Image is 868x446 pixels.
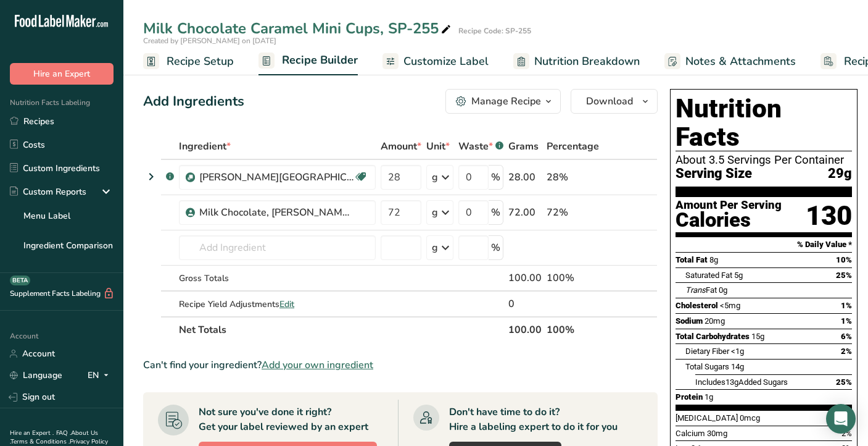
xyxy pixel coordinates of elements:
[143,48,234,75] a: Recipe Setup
[508,205,542,220] div: 72.00
[719,285,727,295] span: 0g
[841,429,852,438] span: 2%
[508,139,539,154] span: Grams
[10,364,62,386] a: Language
[403,53,489,70] span: Customize Label
[10,276,30,285] div: BETA
[676,200,782,211] div: Amount Per Serving
[836,255,852,264] span: 10%
[685,362,729,371] span: Total Sugars
[10,429,98,446] a: About Us .
[258,46,358,76] a: Recipe Builder
[506,316,544,342] th: 100.00
[547,170,599,185] div: 28%
[143,17,453,40] div: Milk Chocolate Caramel Mini Cups, SP-255
[734,271,743,280] span: 5g
[676,413,738,423] span: [MEDICAL_DATA]
[544,316,601,342] th: 100%
[841,316,852,326] span: 1%
[707,429,727,438] span: 30mg
[70,437,108,446] a: Privacy Policy
[199,405,368,434] div: Not sure you've done it right? Get your label reviewed by an expert
[143,91,244,112] div: Add Ingredients
[676,301,718,310] span: Cholesterol
[508,271,542,285] div: 100.00
[471,94,541,109] div: Manage Recipe
[705,316,725,326] span: 20mg
[432,240,438,255] div: g
[685,285,706,295] i: Trans
[731,362,744,371] span: 14g
[676,237,852,252] section: % Daily Value *
[685,347,729,356] span: Dietary Fiber
[841,347,852,356] span: 2%
[841,301,852,310] span: 1%
[143,358,658,372] div: Can't find your ingredient?
[547,205,599,220] div: 72%
[449,405,618,434] div: Don't have time to do it? Hire a labeling expert to do it for you
[199,205,353,220] div: Milk Chocolate, [PERSON_NAME] 55843 SP-90212
[676,154,852,166] div: About 3.5 Servings Per Container
[676,166,752,182] span: Serving Size
[836,377,852,387] span: 25%
[685,53,796,70] span: Notes & Attachments
[179,272,376,285] div: Gross Totals
[382,48,489,75] a: Customize Label
[664,48,796,75] a: Notes & Attachments
[282,52,358,69] span: Recipe Builder
[676,316,703,326] span: Sodium
[547,271,599,285] div: 100%
[841,332,852,341] span: 6%
[199,170,353,185] div: [PERSON_NAME][GEOGRAPHIC_DATA]
[826,404,856,434] div: Open Intercom Messenger
[571,89,658,114] button: Download
[10,63,114,85] button: Hire an Expert
[143,36,276,46] span: Created by [PERSON_NAME] on [DATE]
[676,255,708,264] span: Total Fat
[731,347,744,356] span: <1g
[676,332,750,341] span: Total Carbohydrates
[458,139,503,154] div: Waste
[676,429,705,438] span: Calcium
[186,173,195,182] img: Sub Recipe
[10,437,70,446] a: Terms & Conditions .
[836,271,852,280] span: 25%
[740,413,760,423] span: 0mcg
[685,271,732,280] span: Saturated Fat
[179,235,376,260] input: Add Ingredient
[685,285,717,295] span: Fat
[695,377,788,387] span: Includes Added Sugars
[458,25,531,36] div: Recipe Code: SP-255
[10,429,54,437] a: Hire an Expert .
[676,95,852,151] h1: Nutrition Facts
[828,166,852,182] span: 29g
[167,53,234,70] span: Recipe Setup
[432,205,438,220] div: g
[56,429,71,437] a: FAQ .
[806,200,852,232] div: 130
[279,298,294,310] span: Edit
[534,53,640,70] span: Nutrition Breakdown
[176,316,506,342] th: Net Totals
[709,255,718,264] span: 8g
[705,392,713,402] span: 1g
[432,170,438,185] div: g
[725,377,738,387] span: 13g
[751,332,764,341] span: 15g
[508,297,542,311] div: 0
[179,139,231,154] span: Ingredient
[381,139,421,154] span: Amount
[426,139,450,154] span: Unit
[547,139,599,154] span: Percentage
[508,170,542,185] div: 28.00
[445,89,561,114] button: Manage Recipe
[262,358,373,372] span: Add your own ingredient
[10,185,86,198] div: Custom Reports
[179,298,376,311] div: Recipe Yield Adjustments
[676,211,782,229] div: Calories
[676,392,703,402] span: Protein
[586,94,633,109] span: Download
[88,368,114,383] div: EN
[513,48,640,75] a: Nutrition Breakdown
[720,301,740,310] span: <5mg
